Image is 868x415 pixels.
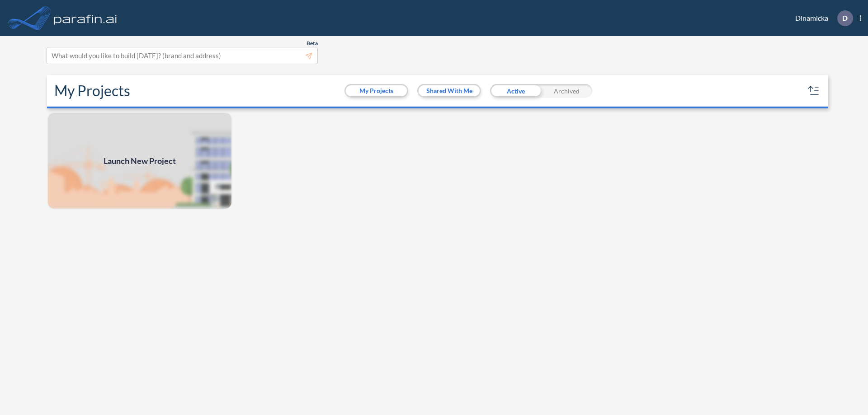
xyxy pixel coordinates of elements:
[104,155,176,167] span: Launch New Project
[842,14,848,22] p: D
[47,112,232,210] a: Launch New Project
[346,85,407,96] button: My Projects
[490,84,541,98] div: Active
[307,40,318,47] span: Beta
[54,82,130,99] h2: My Projects
[52,9,119,27] img: logo
[782,10,861,26] div: Dinamicka
[541,84,592,98] div: Archived
[807,84,821,98] button: sort
[419,85,480,96] button: Shared With Me
[47,112,232,210] img: add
